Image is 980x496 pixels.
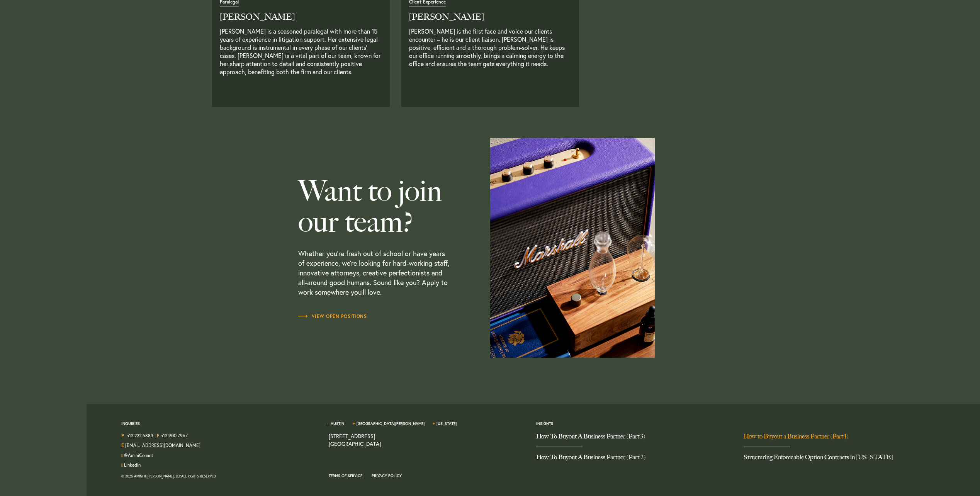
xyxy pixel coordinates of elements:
p: [PERSON_NAME] is a seasoned paralegal with more than 15 years of experience in litigation support... [220,27,382,84]
a: Insights [536,421,553,426]
a: Email Us [125,442,200,448]
a: 512.900.7967 [160,433,188,438]
p: Whether you’re fresh out of school or have years of experience, we’re looking for hard-working st... [298,237,452,313]
a: Privacy Policy [372,473,402,478]
a: How To Buyout A Business Partner (Part 3) [536,432,732,447]
p: [PERSON_NAME] is the first face and voice our clients encounter – he is our client liaison. [PERS... [409,27,571,84]
a: How to Buyout a Business Partner (Part 1) [744,432,939,447]
a: How To Buyout A Business Partner (Part 2) [536,447,732,467]
a: Terms of Service [329,473,362,478]
h2: [PERSON_NAME] [220,13,382,21]
a: Read Full Bio [220,90,221,97]
strong: E [121,442,124,448]
span: | [155,432,156,440]
a: Call us at 5122226883 [126,433,153,438]
h2: [PERSON_NAME] [409,13,571,21]
a: View on map [329,432,381,447]
div: © 2025 Amini & [PERSON_NAME], LLP. All Rights Reserved [121,472,317,481]
strong: P [121,433,124,438]
a: Join us on LinkedIn [124,462,141,468]
span: View Open Positions [298,314,367,319]
a: View Open Positions [298,313,367,320]
a: [GEOGRAPHIC_DATA][PERSON_NAME] [357,421,425,426]
h3: Want to join our team? [298,175,452,237]
a: Structuring Enforceable Option Contracts in Texas [744,447,939,467]
a: [US_STATE] [436,421,457,426]
a: Austin [331,421,344,426]
span: Inquiries [121,421,140,432]
a: Read Full Bio [409,90,411,97]
img: interstitial-team.jpg [490,138,655,358]
a: Follow us on Twitter [124,452,153,458]
strong: F [157,433,159,438]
